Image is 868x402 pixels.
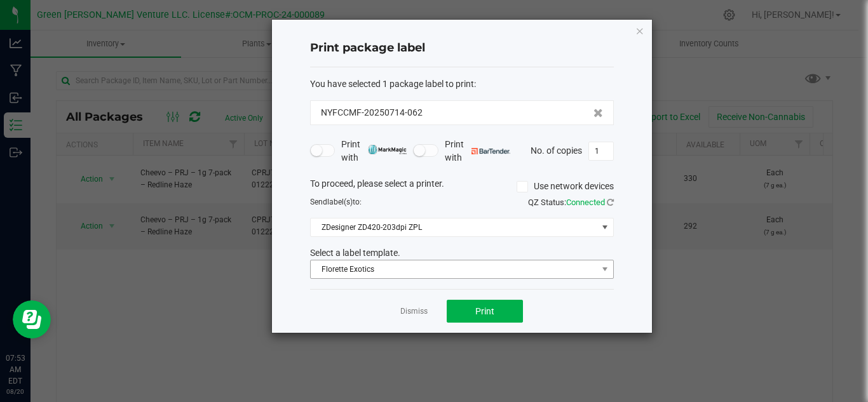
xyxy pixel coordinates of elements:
[528,198,614,207] span: QZ Status:
[310,198,362,206] span: Send to:
[531,145,582,155] span: No. of copies
[311,260,597,278] span: Florette Exotics
[13,300,51,338] iframe: Resource center
[301,246,623,260] div: Select a label template.
[321,106,423,119] span: NYFCCMF-20250714-062
[327,198,353,206] span: label(s)
[566,198,605,207] span: Connected
[341,138,407,164] span: Print with
[310,79,474,89] span: You have selected 1 package label to print
[310,77,614,91] div: :
[310,40,614,57] h4: Print package label
[475,306,494,316] span: Print
[311,218,597,236] span: ZDesigner ZD420-203dpi ZPL
[445,138,510,164] span: Print with
[368,145,407,154] img: mark_magic_cybra.png
[400,306,428,317] a: Dismiss
[471,148,510,154] img: bartender.png
[517,180,614,193] label: Use network devices
[301,177,623,196] div: To proceed, please select a printer.
[447,300,523,323] button: Print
